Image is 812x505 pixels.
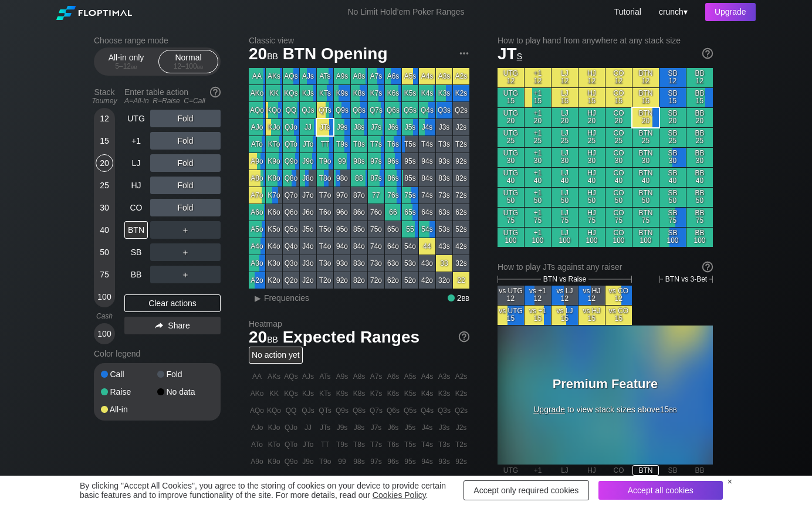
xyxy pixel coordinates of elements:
div: T6s [385,136,401,152]
div: 42s [453,238,469,255]
div: 87s [368,170,384,187]
div: Accept only required cookies [463,480,589,500]
div: LJ 50 [552,188,578,207]
div: HJ 15 [578,88,605,107]
div: BTN 20 [632,108,659,127]
h2: How to play hand from anywhere at any stack size [498,36,713,45]
div: J3o [300,255,316,272]
div: T7o [317,187,333,204]
div: 83o [351,255,367,272]
div: UTG 25 [498,128,524,147]
span: BTN Opening [281,45,390,65]
div: HJ 40 [578,168,605,187]
div: ＋ [150,221,221,239]
div: 73o [368,255,384,272]
div: 84s [419,170,435,187]
div: Q2s [453,102,469,118]
div: Accept all cookies [598,481,723,500]
span: bb [197,62,204,70]
div: J5o [300,221,316,238]
div: K3o [266,255,282,272]
div: All-in [101,405,157,414]
div: J2s [453,119,469,135]
div: BTN [124,221,148,239]
div: 75s [402,187,418,204]
div: A4s [419,68,435,84]
div: +1 20 [525,108,551,127]
div: T2s [453,136,469,152]
h2: Choose range mode [94,36,221,45]
div: UTG 40 [498,168,524,187]
div: K4s [419,85,435,101]
div: CO 15 [605,88,632,107]
div: 86o [351,204,367,221]
div: No data [157,388,214,396]
div: BTN 30 [632,148,659,167]
div: BTN 25 [632,128,659,147]
div: CO 20 [605,108,632,127]
div: K9s [334,85,350,101]
div: CO [124,199,148,216]
div: J6s [385,119,401,135]
div: T5o [317,221,333,238]
div: BB 12 [686,68,713,87]
div: 76s [385,187,401,204]
img: help.32db89a4.svg [458,330,471,343]
div: CO 30 [605,148,632,167]
div: BB 15 [686,88,713,107]
div: 96s [385,153,401,170]
div: BTN 40 [632,168,659,187]
div: 72s [453,187,469,204]
div: 93o [334,255,350,272]
div: QTs [317,102,333,118]
div: 65s [402,204,418,221]
span: crunch [659,7,684,16]
div: K8o [266,170,282,187]
div: T8o [317,170,333,187]
div: 87o [351,187,367,204]
div: 97o [334,187,350,204]
div: Q8s [351,102,367,118]
div: 44 [419,238,435,255]
div: QQ [283,102,299,118]
div: +1 50 [525,188,551,207]
div: T3s [436,136,452,152]
div: UTG 20 [498,108,524,127]
div: 53o [402,255,418,272]
div: 63o [385,255,401,272]
div: T2o [317,272,333,289]
div: QTo [283,136,299,152]
div: AQo [249,102,265,118]
div: CO 40 [605,168,632,187]
div: CO 100 [605,228,632,247]
div: BB 25 [686,128,713,147]
div: Stack [89,83,120,110]
div: LJ 25 [552,128,578,147]
div: +1 40 [525,168,551,187]
div: J4s [419,119,435,135]
div: 12 [96,110,113,127]
div: A2o [249,272,265,289]
div: All-in only [99,50,153,73]
div: 100 [96,288,113,306]
div: 93s [436,153,452,170]
span: JT [498,45,522,63]
div: BTN 75 [632,208,659,227]
div: J8o [300,170,316,187]
div: SB 12 [659,68,686,87]
div: Fold [150,177,221,194]
div: LJ 20 [552,108,578,127]
div: BB 75 [686,208,713,227]
div: UTG 75 [498,208,524,227]
div: 75o [368,221,384,238]
div: 74o [368,238,384,255]
div: Enter table action [124,83,221,110]
div: UTG 100 [498,228,524,247]
div: 30 [96,199,113,216]
span: s [517,49,522,62]
div: SB 15 [659,88,686,107]
div: Fold [150,110,221,127]
div: J2o [300,272,316,289]
div: KJo [266,119,282,135]
div: +1 [124,132,148,150]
